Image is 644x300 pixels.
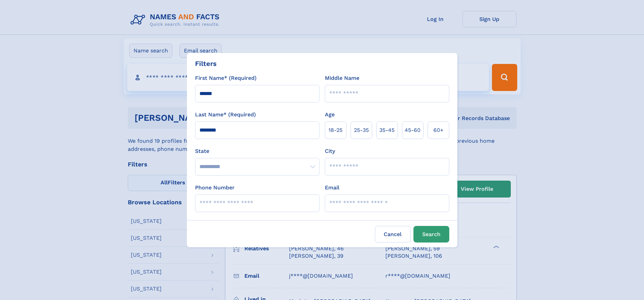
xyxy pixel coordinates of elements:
[195,59,217,69] div: Filters
[375,226,411,243] label: Cancel
[433,126,444,134] span: 60+
[379,126,395,134] span: 35‑45
[325,184,339,192] label: Email
[195,147,319,155] label: State
[195,184,235,192] label: Phone Number
[195,111,256,119] label: Last Name* (Required)
[325,111,335,119] label: Age
[325,147,335,155] label: City
[405,126,421,134] span: 45‑60
[354,126,369,134] span: 25‑35
[329,126,342,134] span: 18‑25
[413,226,449,243] button: Search
[325,74,359,82] label: Middle Name
[195,74,257,82] label: First Name* (Required)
